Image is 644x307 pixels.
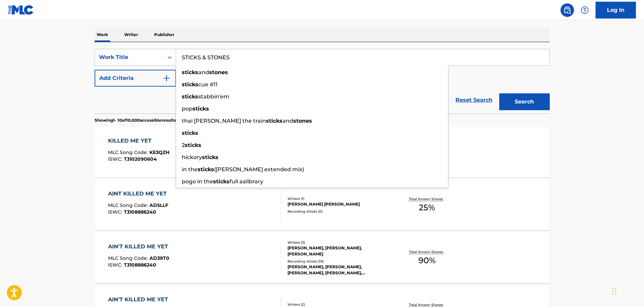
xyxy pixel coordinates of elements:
span: MLC Song Code : [108,149,149,155]
div: [PERSON_NAME] [PERSON_NAME] [287,201,389,207]
span: MLC Song Code : [108,255,149,261]
strong: sticks [193,105,209,112]
p: Showing 1 - 10 of 10,000 accessible results (Total 1,705,695 ) [95,117,208,123]
a: AINT KILLED ME YETMLC Song Code:AD5LLFISWC:T3108886240Writers (1)[PERSON_NAME] [PERSON_NAME]Recor... [95,180,550,230]
form: Search Form [95,49,550,114]
span: MLC Song Code : [108,202,149,208]
strong: sticks [182,93,198,100]
span: T3108886240 [124,262,156,268]
strong: stones [209,69,228,75]
p: Work [95,28,110,42]
span: 25 % [419,202,435,214]
p: Publisher [152,28,176,42]
div: Recording Artists ( 19 ) [287,259,389,264]
img: 9d2ae6d4665cec9f34b9.svg [163,74,171,82]
div: [PERSON_NAME], [PERSON_NAME], [PERSON_NAME] [287,245,389,257]
span: ISWC : [108,156,124,162]
p: Total Known Shares: [409,196,445,202]
div: Writers ( 1 ) [287,196,389,201]
a: Reset Search [452,93,496,108]
button: Search [499,93,550,110]
strong: sticks [213,178,230,185]
a: AIN'T KILLED ME YETMLC Song Code:AD39T0ISWC:T3108886240Writers (3)[PERSON_NAME], [PERSON_NAME], [... [95,233,550,283]
div: Recording Artists ( 0 ) [287,209,389,214]
div: KILLED ME YET [108,137,169,145]
div: [PERSON_NAME], [PERSON_NAME], [PERSON_NAME], [PERSON_NAME], [PERSON_NAME] [287,264,389,276]
div: AIN'T KILLED ME YET [108,296,171,304]
span: T3108886240 [124,209,156,215]
span: full aalibrary [230,178,263,185]
span: AD5LLF [149,202,168,208]
strong: sticks [182,130,198,136]
span: 90 % [418,254,436,267]
span: thai [PERSON_NAME] the train [182,118,266,124]
span: stabbin'em [198,93,229,100]
div: Drag [612,281,616,302]
span: hickory [182,154,202,160]
span: and [198,69,209,75]
iframe: Chat Widget [610,275,644,307]
div: Writers ( 3 ) [287,240,389,245]
img: MLC Logo [8,5,34,15]
a: Public Search [561,3,574,17]
a: Log In [596,2,636,19]
div: Work Title [99,53,160,61]
span: ([PERSON_NAME] extended mix) [214,166,304,173]
span: and [282,118,293,124]
strong: sticks [202,154,218,160]
a: KILLED ME YETMLC Song Code:KE3QZHISWC:T3102090604Writers (3)[PERSON_NAME] [PERSON_NAME], [PERSON_... [95,127,550,177]
div: AINT KILLED ME YET [108,190,170,198]
strong: sticks [198,166,214,173]
strong: stones [293,118,312,124]
span: pogo in the [182,178,213,185]
span: in the [182,166,198,173]
span: cue #11 [198,81,217,88]
strong: sticks [182,69,198,75]
strong: sticks [182,81,198,88]
div: Help [578,3,591,17]
span: ISWC : [108,209,124,215]
p: Writer [122,28,140,42]
span: pop [182,105,193,112]
span: ISWC : [108,262,124,268]
strong: sticks [185,142,201,148]
p: Total Known Shares: [409,249,445,254]
span: T3102090604 [124,156,157,162]
button: Add Criteria [95,70,176,87]
img: help [581,6,589,14]
div: AIN'T KILLED ME YET [108,243,171,251]
span: KE3QZH [149,149,169,155]
span: AD39T0 [149,255,169,261]
img: search [563,6,571,14]
strong: sticks [266,118,282,124]
span: 2 [182,142,185,148]
div: Writers ( 2 ) [287,302,389,307]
